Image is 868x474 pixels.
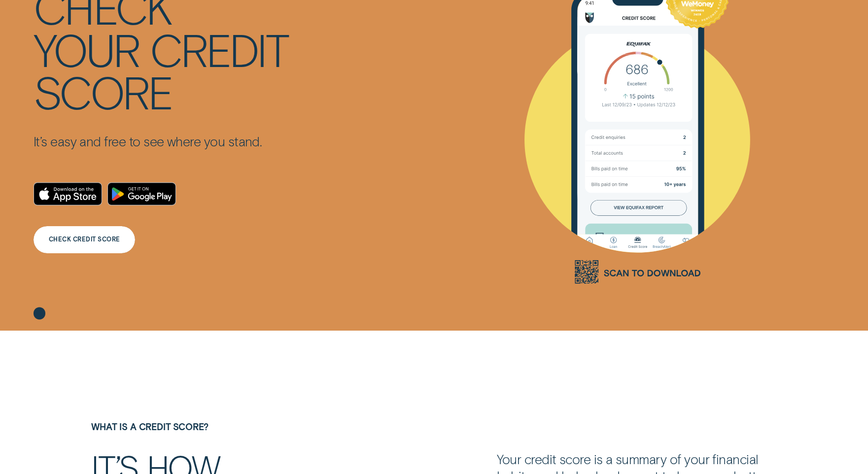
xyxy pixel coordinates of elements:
div: credit [150,28,288,70]
h4: What is a Credit Score? [86,422,318,432]
p: It’s easy and free to see where you stand. [34,133,288,149]
a: Android App on Google Play [107,182,176,205]
a: CHECK CREDIT SCORE [34,226,136,254]
div: CHECK CREDIT SCORE [49,237,120,242]
div: your [34,28,139,70]
div: score [34,70,172,113]
a: Download on the App Store [34,182,103,205]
